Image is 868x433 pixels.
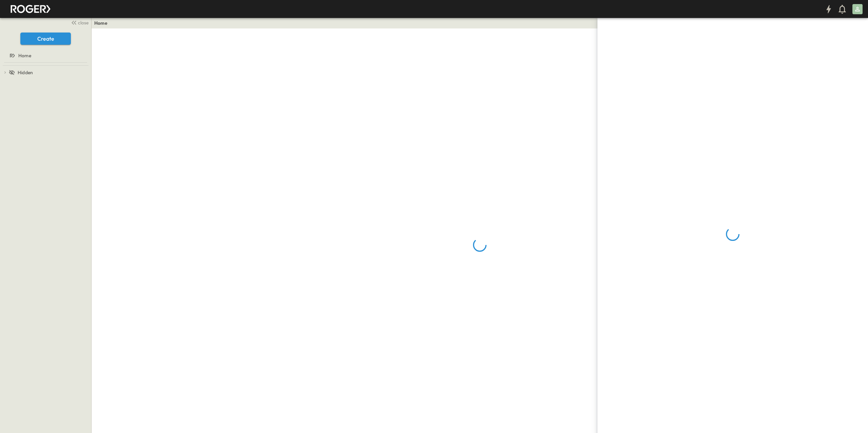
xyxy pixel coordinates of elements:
[94,20,112,26] nav: breadcrumbs
[20,33,71,45] button: Create
[78,19,88,26] span: close
[18,69,33,76] span: Hidden
[18,52,31,59] span: Home
[94,20,107,26] a: Home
